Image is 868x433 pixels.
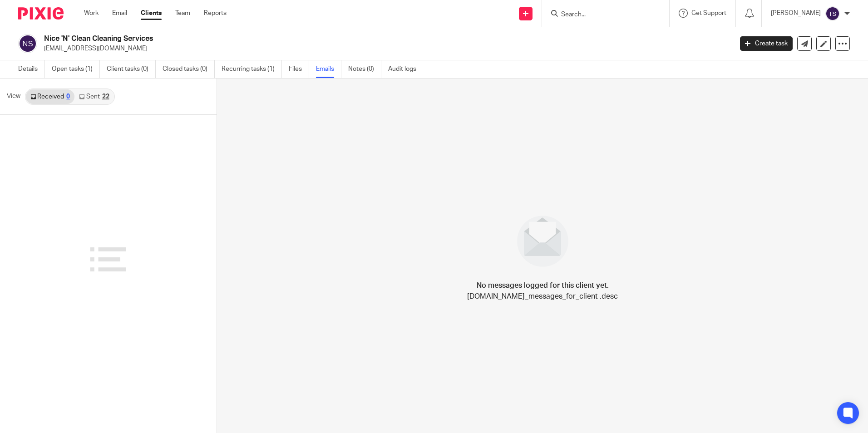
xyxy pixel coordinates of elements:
[84,9,99,18] a: Work
[18,34,37,53] img: svg%3E
[74,89,113,104] a: Sent22
[691,10,726,16] span: Get Support
[163,60,215,78] a: Closed tasks (0)
[477,280,609,291] h4: No messages logged for this client yet.
[141,9,162,18] a: Clients
[771,9,821,18] p: [PERSON_NAME]
[26,89,74,104] a: Received0
[44,34,590,44] h2: Nice 'N' Clean Cleaning Services
[66,93,70,100] div: 0
[112,9,127,18] a: Email
[222,60,282,78] a: Recurring tasks (1)
[102,93,109,100] div: 22
[740,36,793,51] a: Create task
[348,60,381,78] a: Notes (0)
[467,291,618,302] p: [DOMAIN_NAME]_messages_for_client .desc
[388,60,423,78] a: Audit logs
[316,60,341,78] a: Emails
[825,6,840,21] img: svg%3E
[560,11,642,19] input: Search
[107,60,156,78] a: Client tasks (0)
[511,210,574,273] img: image
[18,60,45,78] a: Details
[289,60,309,78] a: Files
[175,9,190,18] a: Team
[7,92,20,101] span: View
[44,44,726,53] p: [EMAIL_ADDRESS][DOMAIN_NAME]
[204,9,227,18] a: Reports
[52,60,100,78] a: Open tasks (1)
[18,7,64,20] img: Pixie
